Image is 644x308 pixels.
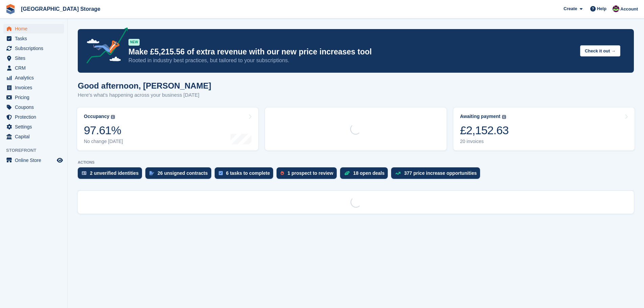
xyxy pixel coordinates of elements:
[3,24,64,33] a: menu
[78,167,145,182] a: 2 unverified identities
[15,132,55,141] span: Capital
[82,171,87,175] img: verify_identity-adf6edd0f0f0b5bbfe63781bf79b02c33cf7c696d77639b501bdc392416b5a36.svg
[3,34,64,43] a: menu
[3,53,64,63] a: menu
[15,112,55,122] span: Protection
[78,81,211,90] h1: Good afternoon, [PERSON_NAME]
[502,115,506,119] img: icon-info-grey-7440780725fd019a000dd9b08b2336e03edf1995a4989e88bcd33f0948082b44.svg
[84,123,123,137] div: 97.61%
[111,115,115,119] img: icon-info-grey-7440780725fd019a000dd9b08b2336e03edf1995a4989e88bcd33f0948082b44.svg
[3,83,64,92] a: menu
[15,44,55,53] span: Subscriptions
[15,102,55,112] span: Coupons
[128,57,575,64] p: Rooted in industry best practices, but tailored to your subscriptions.
[78,91,211,99] p: Here's what's happening across your business [DATE]
[597,5,606,12] span: Help
[580,45,620,56] button: Check it out →
[395,172,401,175] img: price_increase_opportunities-93ffe204e8149a01c8c9dc8f82e8f89637d9d84a8eef4429ea346261dce0b2c0.svg
[18,3,103,15] a: [GEOGRAPHIC_DATA] Storage
[344,171,350,175] img: deal-1b604bf984904fb50ccaf53a9ad4b4a5d6e5aea283cecdc64d6e3604feb123c2.svg
[391,167,483,182] a: 377 price increase opportunities
[15,122,55,132] span: Settings
[15,93,55,102] span: Pricing
[460,114,501,119] div: Awaiting payment
[3,132,64,141] a: menu
[5,4,16,14] img: stora-icon-8386f47178a22dfd0bd8f6a31ec36ba5ce8667c1dd55bd0f319d3a0aa187defe.svg
[613,5,619,12] img: Gordy Scott
[3,44,64,53] a: menu
[84,114,109,119] div: Occupancy
[149,171,154,175] img: contract_signature_icon-13c848040528278c33f63329250d36e43548de30e8caae1d1a13099fd9432cc5.svg
[90,170,139,176] div: 2 unverified identities
[56,156,64,164] a: Preview store
[128,39,140,46] div: NEW
[620,6,638,13] span: Account
[15,63,55,73] span: CRM
[3,93,64,102] a: menu
[81,27,128,66] img: price-adjustments-announcement-icon-8257ccfd72463d97f412b2fc003d46551f7dbcb40ab6d574587a9cd5c0d94...
[3,63,64,73] a: menu
[77,108,258,150] a: Occupancy 97.61% No change [DATE]
[3,122,64,132] a: menu
[215,167,277,182] a: 6 tasks to complete
[353,170,385,176] div: 18 open deals
[3,73,64,82] a: menu
[145,167,215,182] a: 26 unsigned contracts
[277,167,340,182] a: 1 prospect to review
[128,47,575,57] p: Make £5,215.56 of extra revenue with our new price increases tool
[340,167,391,182] a: 18 open deals
[404,170,477,176] div: 377 price increase opportunities
[158,170,208,176] div: 26 unsigned contracts
[15,83,55,92] span: Invoices
[453,108,635,150] a: Awaiting payment £2,152.63 20 invoices
[15,24,55,33] span: Home
[460,123,509,137] div: £2,152.63
[78,160,634,165] p: ACTIONS
[226,170,270,176] div: 6 tasks to complete
[3,156,64,165] a: menu
[219,171,223,175] img: task-75834270c22a3079a89374b754ae025e5fb1db73e45f91037f5363f120a921f8.svg
[460,139,509,144] div: 20 invoices
[15,73,55,82] span: Analytics
[15,156,55,165] span: Online Store
[15,34,55,43] span: Tasks
[15,53,55,63] span: Sites
[281,171,284,175] img: prospect-51fa495bee0391a8d652442698ab0144808aea92771e9ea1ae160a38d050c398.svg
[3,112,64,122] a: menu
[287,170,333,176] div: 1 prospect to review
[84,139,123,144] div: No change [DATE]
[6,147,67,154] span: Storefront
[564,5,577,12] span: Create
[3,102,64,112] a: menu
